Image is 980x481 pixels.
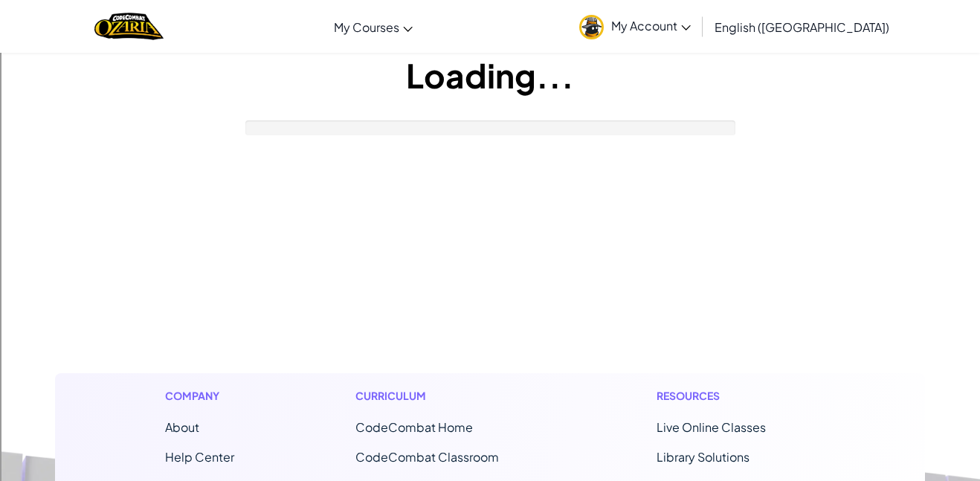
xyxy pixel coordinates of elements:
[579,15,604,39] img: avatar
[94,11,164,42] a: Ozaria by CodeCombat logo
[707,7,897,47] a: English ([GEOGRAPHIC_DATA])
[334,19,399,35] span: My Courses
[572,3,698,50] a: My Account
[94,11,164,42] img: Home
[611,18,691,33] span: My Account
[715,19,889,35] span: English ([GEOGRAPHIC_DATA])
[326,7,420,47] a: My Courses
